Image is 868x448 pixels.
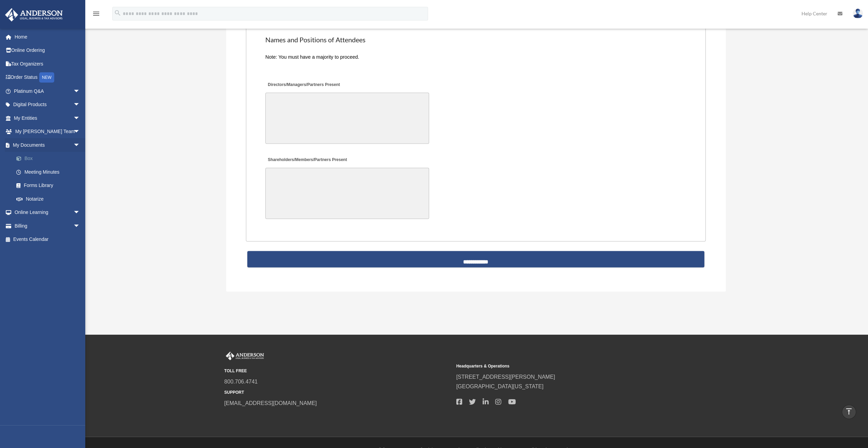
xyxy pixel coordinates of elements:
[73,98,87,112] span: arrow_drop_down
[73,206,87,220] span: arrow_drop_down
[3,8,65,21] img: Anderson Advisors Platinum Portal
[5,98,90,112] a: Digital Productsarrow_drop_down
[456,363,683,370] small: Headquarters & Operations
[5,111,90,125] a: My Entitiesarrow_drop_down
[5,219,90,233] a: Billingarrow_drop_down
[73,84,87,98] span: arrow_drop_down
[10,179,90,192] a: Forms Library
[5,71,90,85] a: Order StatusNEW
[456,374,555,380] a: [STREET_ADDRESS][PERSON_NAME]
[5,30,90,44] a: Home
[224,389,452,396] small: SUPPORT
[224,367,452,375] small: TOLL FREE
[265,156,349,165] label: Shareholders/Members/Partners Present
[224,379,258,385] a: 800.706.4741
[73,138,87,152] span: arrow_drop_down
[5,125,90,139] a: My [PERSON_NAME] Teamarrow_drop_down
[845,407,853,416] i: vertical_align_top
[39,72,54,83] div: NEW
[114,9,121,17] i: search
[224,352,265,361] img: Anderson Advisors Platinum Portal
[73,125,87,139] span: arrow_drop_down
[92,12,100,18] a: menu
[73,111,87,125] span: arrow_drop_down
[5,44,90,57] a: Online Ordering
[265,54,359,60] span: Note: You must have a majority to proceed.
[842,405,856,419] a: vertical_align_top
[5,84,90,98] a: Platinum Q&Aarrow_drop_down
[5,57,90,71] a: Tax Organizers
[5,138,90,152] a: My Documentsarrow_drop_down
[265,81,342,90] label: Directors/Managers/Partners Present
[5,206,90,219] a: Online Learningarrow_drop_down
[10,192,90,206] a: Notarize
[10,165,87,179] a: Meeting Minutes
[265,35,686,45] h2: Names and Positions of Attendees
[10,152,90,165] a: Box
[224,400,317,406] a: [EMAIL_ADDRESS][DOMAIN_NAME]
[92,10,100,18] i: menu
[853,9,863,18] img: User Pic
[456,384,544,389] a: [GEOGRAPHIC_DATA][US_STATE]
[5,233,90,246] a: Events Calendar
[73,219,87,233] span: arrow_drop_down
